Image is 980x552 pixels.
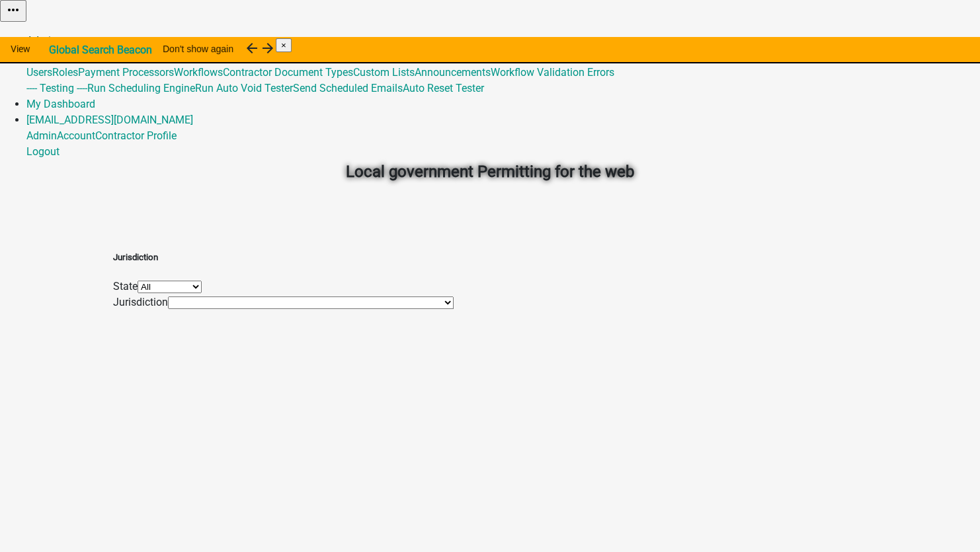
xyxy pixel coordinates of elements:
[152,37,244,61] button: Don't show again
[113,251,454,264] h5: Jurisdiction
[260,40,276,56] i: arrow_forward
[281,40,286,50] span: ×
[244,40,260,56] i: arrow_back
[113,296,168,308] label: Jurisdiction
[123,160,857,184] h2: Local government Permitting for the web
[276,38,292,52] button: Close
[49,44,152,56] strong: Global Search Beacon
[113,280,138,293] label: State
